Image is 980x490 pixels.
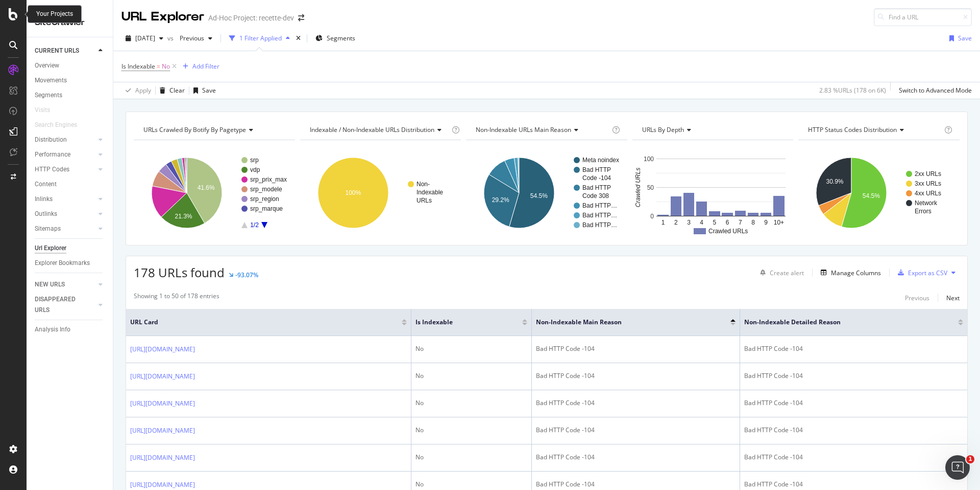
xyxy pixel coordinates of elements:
text: Non- [416,181,430,188]
text: Errors [915,208,932,215]
a: Segments [35,90,106,101]
text: Bad HTTP [582,184,611,191]
a: Inlinks [35,194,95,205]
div: Add Filter [192,62,219,71]
div: 1 Filter Applied [239,34,282,42]
div: Bad HTTP Code -104 [536,344,736,353]
div: Bad HTTP Code -104 [536,453,736,462]
span: Is Indexable [121,62,155,71]
text: srp_region [250,195,279,203]
div: No [415,453,527,462]
text: 6 [726,219,729,226]
span: No [162,59,170,74]
text: 50 [647,184,654,191]
text: vdp [250,166,260,173]
text: srp_prix_max [250,176,287,183]
span: URLs by Depth [642,125,684,134]
div: A chart. [300,148,461,237]
text: srp_marque [250,205,283,212]
svg: A chart. [466,148,627,237]
text: srp_modele [250,186,282,193]
div: CURRENT URLS [35,46,79,56]
button: Clear [156,82,185,99]
button: Switch to Advanced Mode [895,82,972,99]
div: A chart. [134,148,295,237]
div: Movements [35,75,67,86]
div: 2.83 % URLs ( 178 on 6K ) [819,86,886,95]
div: Bad HTTP Code -104 [536,398,736,408]
div: times [294,33,303,43]
div: Explorer Bookmarks [35,258,90,269]
div: Switch to Advanced Mode [899,86,972,95]
text: Crawled URLs [634,168,642,207]
svg: A chart. [632,148,794,237]
text: srp [250,157,259,164]
div: Manage Columns [831,269,881,277]
button: Manage Columns [817,266,881,279]
text: 100 [644,155,654,163]
div: Inlinks [35,194,53,205]
a: [URL][DOMAIN_NAME] [130,398,195,409]
button: [DATE] [121,30,167,47]
div: Clear [169,86,185,95]
h4: URLs Crawled By Botify By pagetype [141,122,286,138]
div: Showing 1 to 50 of 178 entries [134,292,219,304]
iframe: Intercom live chat [945,455,970,480]
a: [URL][DOMAIN_NAME] [130,453,195,463]
h4: HTTP Status Codes Distribution [806,122,942,138]
a: Performance [35,149,95,160]
div: Save [958,34,972,42]
a: Search Engines [35,120,87,130]
text: Bad HTTP… [582,202,617,209]
span: vs [167,34,176,42]
div: Export as CSV [908,269,947,277]
div: No [415,480,527,489]
a: Explorer Bookmarks [35,258,106,269]
div: Outlinks [35,209,57,219]
button: Previous [176,30,216,47]
text: 41.6% [198,184,215,191]
text: Bad HTTP… [582,212,617,219]
text: 54.5% [530,192,548,199]
text: 100% [345,189,361,196]
text: 5 [713,219,716,226]
svg: A chart. [798,148,960,237]
h4: URLs by Depth [640,122,785,138]
a: Visits [35,105,60,116]
a: HTTP Codes [35,164,95,175]
div: HTTP Codes [35,164,69,175]
div: Apply [135,86,151,95]
div: Bad HTTP Code -104 [744,453,963,462]
div: Segments [35,90,62,101]
text: 7 [739,219,742,226]
button: Next [946,292,960,304]
a: Outlinks [35,209,95,219]
div: Overview [35,60,59,71]
text: Bad HTTP… [582,221,617,229]
div: NEW URLS [35,279,65,290]
div: Distribution [35,135,67,145]
text: Code -104 [582,174,611,182]
span: 178 URLs found [134,264,225,281]
a: DISAPPEARED URLS [35,294,95,316]
text: Network [915,199,938,207]
span: Indexable / Non-Indexable URLs distribution [310,125,434,134]
button: Previous [905,292,929,304]
div: Bad HTTP Code -104 [536,371,736,381]
text: 4xx URLs [915,190,941,197]
a: Content [35,179,106,190]
text: 0 [650,213,654,220]
text: Indexable [416,189,443,196]
div: arrow-right-arrow-left [298,14,304,21]
span: Previous [176,34,204,42]
a: CURRENT URLS [35,46,95,56]
button: Add Filter [179,60,219,73]
text: 54.5% [863,192,880,199]
div: Sitemaps [35,224,61,234]
span: 2025 Sep. 17th [135,34,155,42]
a: [URL][DOMAIN_NAME] [130,344,195,354]
div: Bad HTTP Code -104 [744,371,963,381]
